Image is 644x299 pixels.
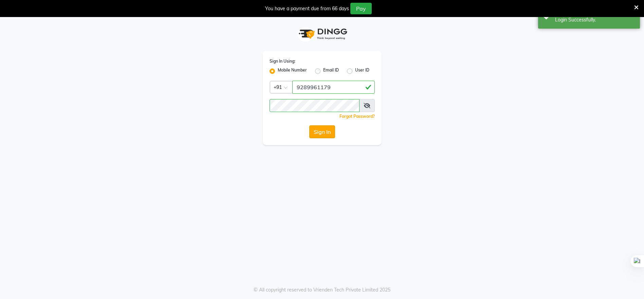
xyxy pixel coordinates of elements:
[309,125,335,138] button: Sign In
[355,67,369,75] label: User ID
[555,16,635,23] div: Login Successfully.
[295,24,349,44] img: logo1.svg
[323,67,339,75] label: Email ID
[350,3,372,14] button: Pay
[339,114,375,119] a: Forgot Password?
[278,67,307,75] label: Mobile Number
[292,81,375,94] input: Username
[265,5,349,12] div: You have a payment due from 66 days
[270,99,360,112] input: Username
[270,58,295,64] label: Sign In Using:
